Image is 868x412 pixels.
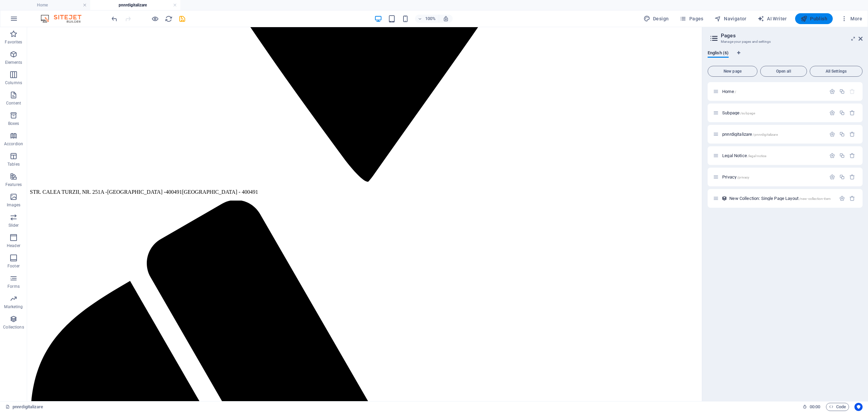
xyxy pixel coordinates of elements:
[849,153,855,158] div: Remove
[755,13,790,24] button: AI Writer
[641,13,672,24] button: Design
[829,89,835,94] div: Settings
[814,404,815,409] span: :
[799,197,831,201] span: /new-collection-item
[740,111,755,115] span: /subpage
[712,13,749,24] button: Navigator
[760,66,807,77] button: Open all
[721,33,863,39] h2: Pages
[748,154,767,158] span: /legal-notice
[839,89,845,94] div: Duplicate
[849,174,855,180] div: Remove
[727,196,836,201] div: New Collection: Single Page Layout/new-collection-item
[722,89,736,94] span: Click to open page
[5,60,22,65] p: Elements
[164,15,173,23] button: reload
[795,13,833,24] button: Publish
[178,15,186,23] button: save
[151,15,159,23] button: Click here to leave preview mode and continue editing
[8,223,19,228] p: Slider
[829,131,835,137] div: Settings
[829,403,846,411] span: Code
[721,39,849,45] h3: Manage your pages and settings
[737,175,749,179] span: /privacy
[7,263,20,269] p: Footer
[753,133,777,136] span: /pnnrdigitalizare
[708,49,729,58] span: English (6)
[801,15,827,22] span: Publish
[841,15,862,22] span: More
[722,110,755,115] span: Click to open page
[7,162,20,167] p: Tables
[803,403,821,411] h6: Session time
[722,153,766,158] span: Click to open page
[813,69,860,73] span: All Settings
[90,1,180,9] h4: pnnrdigitalizare
[829,110,835,116] div: Settings
[722,132,778,137] span: Click to open page
[839,174,845,180] div: Duplicate
[111,15,118,23] i: Undo: Move elements (Ctrl+Z)
[722,174,749,180] span: Click to open page
[810,66,863,77] button: All Settings
[4,141,23,147] p: Accordion
[839,110,845,116] div: Duplicate
[39,15,90,23] img: Editor Logo
[720,153,826,158] div: Legal Notice/legal-notice
[6,100,21,106] p: Content
[7,284,20,289] p: Forms
[829,174,835,180] div: Settings
[854,403,863,411] button: Usercentrics
[720,111,826,115] div: Subpage/subpage
[4,304,23,310] p: Marketing
[415,15,439,23] button: 100%
[5,80,22,86] p: Columns
[5,403,43,411] a: Click to cancel selection. Double-click to open Pages
[644,15,669,22] span: Design
[425,15,436,23] h6: 100%
[839,153,845,158] div: Duplicate
[8,121,19,126] p: Boxes
[708,50,863,63] div: Language Tabs
[829,153,835,158] div: Settings
[849,131,855,137] div: Remove
[763,69,804,73] span: Open all
[757,15,787,22] span: AI Writer
[735,90,736,94] span: /
[711,69,754,73] span: New page
[849,195,855,201] div: Remove
[5,39,22,45] p: Favorites
[7,202,21,208] p: Images
[849,89,855,94] div: The startpage cannot be deleted
[729,196,831,201] span: Click to open page
[849,110,855,116] div: Remove
[839,131,845,137] div: Duplicate
[838,13,865,24] button: More
[110,15,118,23] button: undo
[720,175,826,179] div: Privacy/privacy
[708,66,757,77] button: New page
[720,132,826,136] div: pnnrdigitalizare/pnnrdigitalizare
[5,182,22,187] p: Features
[714,15,747,22] span: Navigator
[3,324,24,330] p: Collections
[810,403,820,411] span: 00 00
[826,403,849,411] button: Code
[7,243,20,248] p: Header
[720,89,826,94] div: Home/
[641,13,672,24] div: Design (Ctrl+Alt+Y)
[443,16,449,22] i: On resize automatically adjust zoom level to fit chosen device.
[679,15,703,22] span: Pages
[165,15,173,23] i: Reload page
[677,13,706,24] button: Pages
[839,195,845,201] div: Settings
[722,195,727,201] div: This layout is used as a template for all items (e.g. a blog post) of this collection. The conten...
